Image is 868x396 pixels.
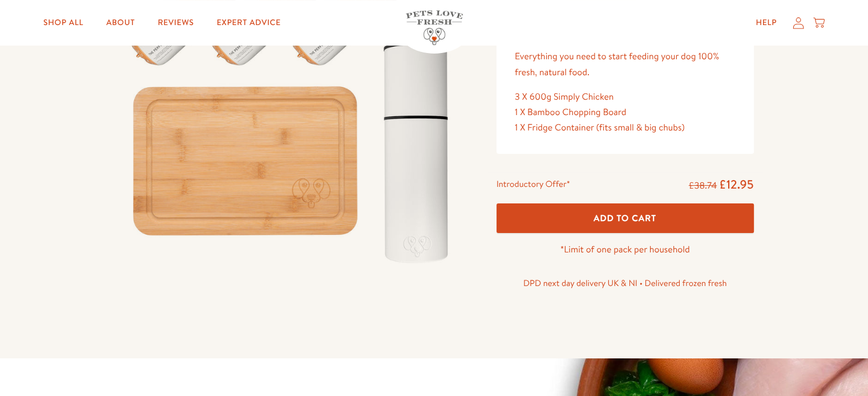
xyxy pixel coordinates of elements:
[515,106,627,119] span: 1 X Bamboo Chopping Board
[496,177,570,194] div: Introductory Offer*
[746,11,786,34] a: Help
[515,120,736,136] div: 1 X Fridge Container (fits small & big chubs)
[97,11,144,34] a: About
[594,212,656,224] span: Add To Cart
[148,11,203,34] a: Reviews
[719,176,754,193] span: £12.95
[208,11,290,34] a: Expert Advice
[496,242,754,258] p: *Limit of one pack per household
[515,49,736,80] p: Everything you need to start feeding your dog 100% fresh, natural food.
[496,203,754,234] button: Add To Cart
[496,276,754,291] p: DPD next day delivery UK & NI • Delivered frozen fresh
[515,89,736,105] div: 3 X 600g Simply Chicken
[689,179,717,192] s: £38.74
[406,10,463,45] img: Pets Love Fresh
[34,11,92,34] a: Shop All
